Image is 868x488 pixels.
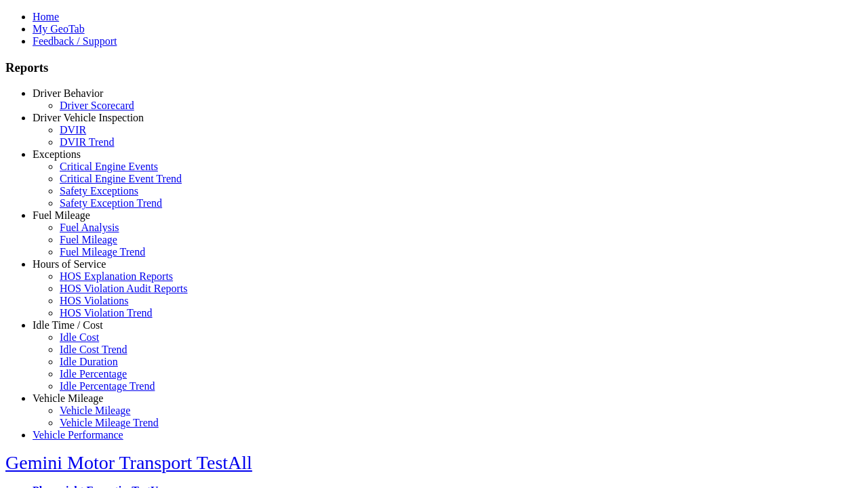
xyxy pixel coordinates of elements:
[60,307,153,319] a: HOS Violation Trend
[33,429,123,441] a: Vehicle Performance
[60,124,86,136] a: DVIR
[33,319,103,331] a: Idle Time / Cost
[5,60,863,75] h3: Reports
[33,35,117,47] a: Feedback / Support
[60,417,159,428] a: Vehicle Mileage Trend
[33,148,81,160] a: Exceptions
[60,380,155,392] a: Idle Percentage Trend
[60,270,173,282] a: HOS Explanation Reports
[33,11,59,22] a: Home
[60,331,99,343] a: Idle Cost
[33,112,144,123] a: Driver Vehicle Inspection
[60,136,114,148] a: DVIR Trend
[60,356,118,367] a: Idle Duration
[60,100,134,111] a: Driver Scorecard
[33,392,103,404] a: Vehicle Mileage
[60,368,127,380] a: Idle Percentage
[60,246,145,258] a: Fuel Mileage Trend
[5,452,252,473] a: Gemini Motor Transport TestAll
[60,344,127,355] a: Idle Cost Trend
[60,234,117,245] a: Fuel Mileage
[60,283,188,294] a: HOS Violation Audit Reports
[33,87,103,99] a: Driver Behavior
[60,197,162,209] a: Safety Exception Trend
[33,23,85,35] a: My GeoTab
[60,295,128,306] a: HOS Violations
[33,209,90,221] a: Fuel Mileage
[60,173,182,184] a: Critical Engine Event Trend
[33,258,106,270] a: Hours of Service
[60,185,138,197] a: Safety Exceptions
[60,405,130,416] a: Vehicle Mileage
[60,161,158,172] a: Critical Engine Events
[60,222,119,233] a: Fuel Analysis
